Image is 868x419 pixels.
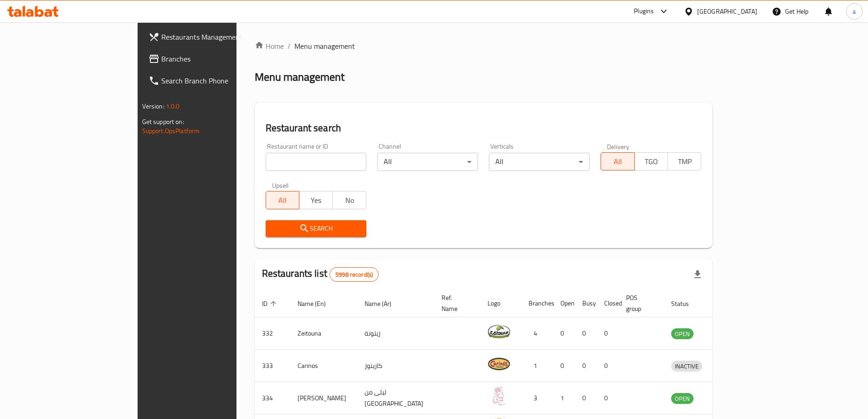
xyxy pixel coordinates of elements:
span: Menu management [294,41,355,52]
td: 1 [553,382,575,414]
td: Carinos [290,350,357,382]
span: Restaurants Management [161,31,275,42]
span: Version: [142,100,164,112]
button: All [266,191,299,209]
span: No [336,194,362,207]
th: Closed [597,290,619,317]
span: Name (En) [298,298,338,309]
span: Name (Ar) [365,298,403,309]
td: ليلى من [GEOGRAPHIC_DATA] [357,382,434,414]
button: TMP [668,152,701,171]
span: OPEN [671,329,693,339]
div: INACTIVE [671,361,702,372]
h2: Restaurant search [266,121,702,135]
span: Yes [303,194,329,207]
td: 0 [575,382,597,414]
th: Busy [575,290,597,317]
span: Search Branch Phone [161,75,275,86]
td: زيتونة [357,317,434,350]
img: Carinos [488,352,510,375]
td: 0 [575,317,597,350]
span: 1.0.0 [166,100,180,112]
div: Plugins [634,6,654,17]
a: Restaurants Management [141,26,282,48]
a: Branches [141,48,282,70]
span: Search [273,223,359,234]
td: 0 [553,317,575,350]
span: Branches [161,53,275,64]
td: 0 [553,350,575,382]
span: 5998 record(s) [330,270,378,279]
a: Search Branch Phone [141,70,282,92]
button: Yes [299,191,333,209]
img: Zeitouna [488,320,510,343]
label: Upsell [272,182,289,188]
h2: Restaurants list [262,267,379,282]
div: Total records count [329,267,379,282]
th: Open [553,290,575,317]
span: Get support on: [142,116,184,128]
td: 0 [597,317,619,350]
td: كارينوز [357,350,434,382]
li: / [288,41,291,52]
button: No [332,191,366,209]
span: INACTIVE [671,361,702,372]
th: Logo [480,290,521,317]
button: All [601,152,634,171]
td: [PERSON_NAME] [290,382,357,414]
span: ID [262,298,279,309]
button: Search [266,220,366,237]
div: Export file [687,264,709,285]
div: All [489,153,590,171]
span: a [853,6,856,16]
span: Ref. Name [442,292,469,314]
h2: Menu management [255,70,344,84]
span: OPEN [671,393,693,404]
td: 0 [597,382,619,414]
img: Leila Min Lebnan [488,385,510,408]
label: Delivery [607,143,630,150]
td: 0 [597,350,619,382]
div: [GEOGRAPHIC_DATA] [697,6,757,16]
nav: breadcrumb [255,41,713,52]
button: TGO [634,152,668,171]
span: POS group [626,292,653,314]
span: Status [671,298,701,309]
td: 4 [521,317,553,350]
input: Search for restaurant name or ID.. [266,153,366,171]
td: 0 [575,350,597,382]
td: 3 [521,382,553,414]
span: All [270,194,296,207]
span: TGO [638,155,664,168]
span: TMP [672,155,698,168]
div: All [377,153,478,171]
th: Branches [521,290,553,317]
td: Zeitouna [290,317,357,350]
td: 1 [521,350,553,382]
span: All [605,155,631,168]
a: Support.OpsPlatform [142,125,200,137]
